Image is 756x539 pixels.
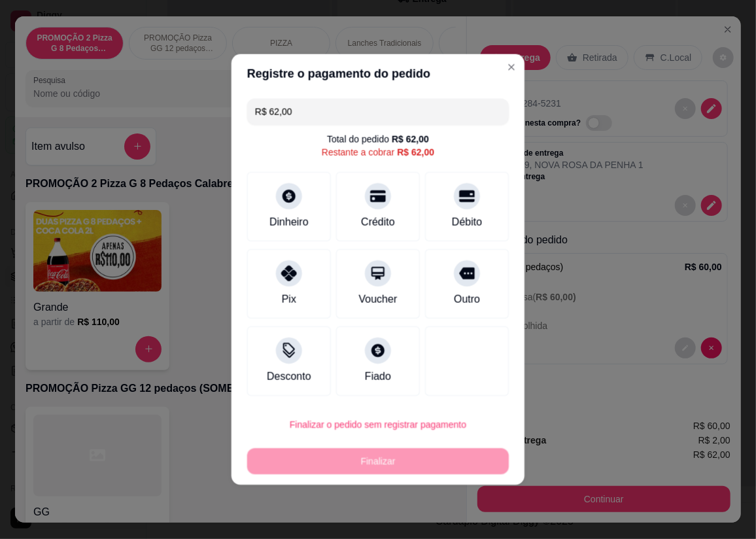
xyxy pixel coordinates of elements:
[397,146,434,159] div: R$ 62,00
[247,411,509,438] button: Finalizar o pedido sem registrar pagamento
[327,133,429,146] div: Total do pedido
[365,369,391,385] div: Fiado
[282,292,296,307] div: Pix
[322,146,434,159] div: Restante a cobrar
[255,99,501,125] input: Ex.: hambúrguer de cordeiro
[267,369,311,385] div: Desconto
[269,215,309,230] div: Dinheiro
[392,133,429,146] div: R$ 62,00
[452,215,482,230] div: Débito
[359,292,398,307] div: Voucher
[361,215,395,230] div: Crédito
[232,54,524,94] header: Registre o pagamento do pedido
[501,57,522,78] button: Close
[454,292,480,307] div: Outro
